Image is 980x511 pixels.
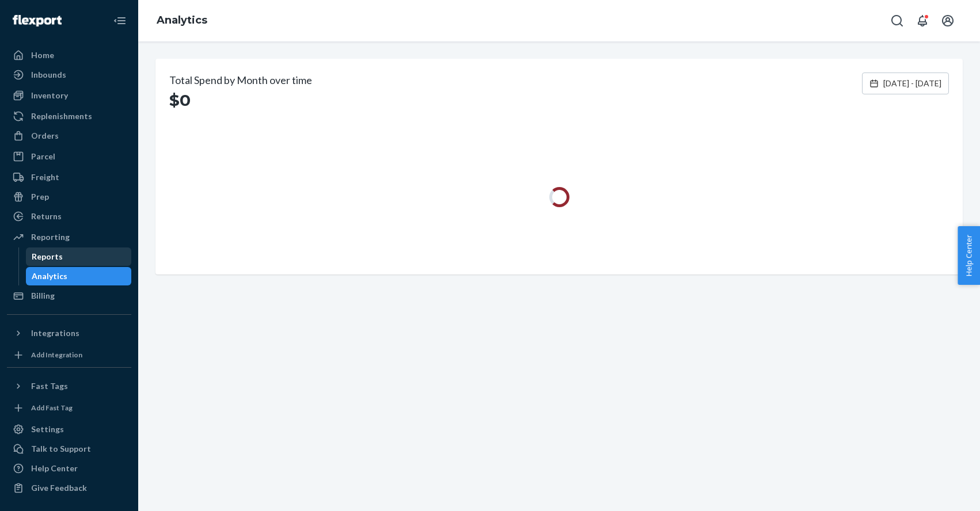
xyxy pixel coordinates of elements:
a: Inbounds [7,66,131,84]
a: Orders [7,127,131,145]
span: [DATE] - [DATE] [883,78,941,89]
button: Help Center [958,226,980,285]
div: Settings [31,424,64,435]
a: Talk to Support [7,440,131,458]
a: Parcel [7,147,131,166]
div: Orders [31,130,59,142]
div: Inventory [31,90,68,101]
div: Talk to Support [31,443,91,455]
button: Close Navigation [108,9,131,32]
div: Reports [32,251,63,262]
a: Settings [7,420,131,438]
button: Give Feedback [7,479,131,497]
div: Parcel [31,151,55,162]
span: $0 [169,90,191,110]
a: Returns [7,207,131,226]
button: Open Search Box [886,9,909,32]
a: Analytics [157,14,207,26]
div: Returns [31,211,62,222]
a: Freight [7,168,131,186]
a: Add Integration [7,347,131,363]
button: Open notifications [911,9,934,32]
div: Home [31,49,54,61]
div: Fast Tags [31,380,68,392]
a: Add Fast Tag [7,400,131,415]
h2: Total Spend by Month over time [169,73,312,87]
div: Add Fast Tag [31,403,73,413]
a: Prep [7,188,131,206]
img: Flexport logo [13,15,62,26]
div: Replenishments [31,110,92,122]
a: Billing [7,287,131,305]
div: Billing [31,290,55,302]
a: Reports [26,247,132,266]
div: Add Integration [31,350,82,360]
a: Analytics [26,267,132,285]
a: Inventory [7,86,131,105]
a: Reporting [7,228,131,246]
div: Give Feedback [31,482,87,494]
a: Help Center [7,459,131,478]
div: Freight [31,171,59,183]
button: Integrations [7,324,131,342]
a: Home [7,46,131,64]
div: Prep [31,191,49,203]
div: Reporting [31,231,70,243]
button: Open account menu [936,9,959,32]
button: [DATE] - [DATE] [862,73,949,94]
div: Analytics [32,270,67,282]
button: Fast Tags [7,377,131,395]
div: Integrations [31,327,79,339]
ol: breadcrumbs [147,4,216,37]
a: Replenishments [7,107,131,125]
div: Help Center [31,463,78,474]
div: Inbounds [31,69,66,81]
